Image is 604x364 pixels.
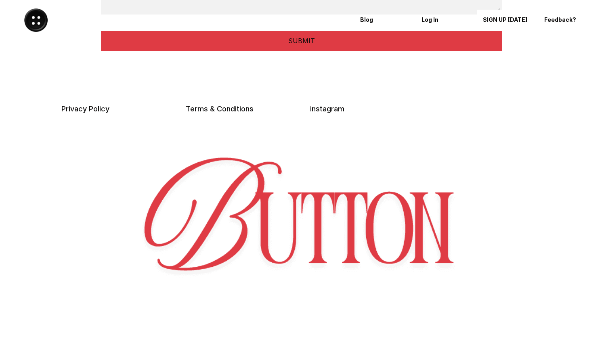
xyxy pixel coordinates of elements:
[310,105,344,113] a: instagram
[354,10,412,31] a: Blog
[288,36,315,45] p: SUBMIT
[186,105,254,113] a: Terms & Conditions
[416,10,473,31] a: Log In
[539,10,596,31] a: Feedback?
[360,17,406,23] p: Blog
[101,31,503,51] button: SUBMIT
[61,105,109,113] a: Privacy Policy
[483,17,529,23] p: SIGN UP [DATE]
[544,17,590,23] p: Feedback?
[477,10,535,31] a: SIGN UP [DATE]
[422,17,468,23] p: Log In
